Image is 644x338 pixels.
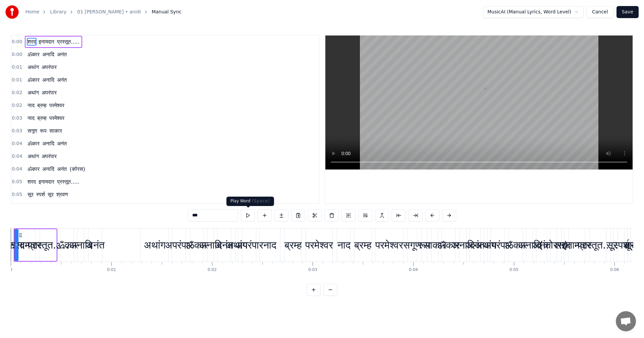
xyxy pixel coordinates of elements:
[41,63,57,71] span: अपरंपार
[263,238,276,253] div: नाद
[27,63,40,71] span: अथांग
[25,9,181,15] nav: breadcrumb
[577,238,619,253] div: प्रस्तूत.....
[49,127,63,135] span: साकार
[606,238,618,253] div: सूर
[38,178,55,186] span: इनामदार
[27,191,34,198] span: सूर
[42,165,55,173] span: अनादि
[12,39,22,45] span: 0:00
[375,238,403,253] div: परमेश्वर
[27,89,40,96] span: अथांग
[49,114,65,122] span: परमेश्वर
[47,191,54,198] span: सूर
[437,238,460,253] div: ॐकार
[215,238,233,253] div: अनंत
[418,238,430,253] div: रूप
[226,238,248,253] div: अथांग
[539,238,568,253] div: (कोरस)
[165,238,193,253] div: अपरंपार
[308,267,317,273] div: 0:03
[36,191,46,198] span: स्पर्श
[50,9,66,15] a: Library
[199,238,222,253] div: अनादि
[409,267,418,273] div: 0:04
[208,267,217,273] div: 0:02
[12,77,22,83] span: 0:01
[5,5,19,19] img: youka
[42,140,55,147] span: अनादि
[613,238,629,253] div: स्पर्श
[69,165,86,173] span: (कोरस)
[12,238,42,253] div: इनामदार
[27,76,40,84] span: ॐकार
[616,311,636,331] a: Open chat
[27,114,35,122] span: नाद
[56,178,80,186] span: प्रस्तूत.....
[12,64,22,71] span: 0:01
[27,102,35,109] span: नाद
[484,238,512,253] div: अपरंपार
[505,238,527,253] div: ॐकार
[144,238,166,253] div: अथांग
[41,89,57,96] span: अपरंपार
[610,267,619,273] div: 0:06
[27,152,40,160] span: अथांग
[56,165,67,173] span: अनंत
[9,238,24,253] div: शरद
[518,238,541,253] div: अनादि
[466,238,485,253] div: अनंत
[25,9,39,15] a: Home
[42,51,55,58] span: अनादि
[56,140,67,147] span: अनंत
[12,153,22,160] span: 0:04
[12,179,22,185] span: 0:05
[475,238,497,253] div: अथांग
[624,238,635,253] div: सूर
[509,267,519,273] div: 0:05
[12,128,22,134] span: 0:03
[37,114,47,122] span: ब्रम्ह
[152,9,181,15] span: Manual Sync
[452,238,475,253] div: अनादि
[12,51,22,58] span: 0:00
[186,238,208,253] div: ॐकार
[10,267,12,273] div: 0
[252,199,270,203] span: ( Space )
[12,89,22,96] span: 0:02
[354,238,372,253] div: ब्रम्ह
[423,238,446,253] div: साकार
[27,165,40,173] span: ॐकार
[27,38,37,46] span: शरद
[562,238,592,253] div: इनामदार
[284,238,302,253] div: ब्रम्ह
[27,140,40,147] span: ॐकार
[56,191,69,198] span: श्रवण
[41,152,57,160] span: अपरंपार
[56,51,67,58] span: अनंत
[305,238,333,253] div: परमेश्वर
[49,102,65,109] span: परमेश्वर
[12,102,22,109] span: 0:02
[532,238,551,253] div: अनंत
[56,38,80,46] span: प्रस्तूत.....
[12,191,22,198] span: 0:05
[42,76,55,84] span: अनादि
[12,166,22,173] span: 0:04
[27,178,37,186] span: शरद
[235,238,263,253] div: अपरंपार
[28,238,69,253] div: प्रस्तूत.....
[12,115,22,122] span: 0:03
[616,6,639,18] button: Save
[107,267,116,273] div: 0:01
[226,197,274,206] div: Play Word
[403,238,421,253] div: सगूण
[37,102,47,109] span: ब्रम्ह
[38,38,55,46] span: इनामदार
[27,127,38,135] span: सगूण
[555,238,571,253] div: शरद
[56,76,67,84] span: अनंत
[56,238,78,253] div: ॐकार
[77,9,141,15] a: 01 [PERSON_NAME] • anidi
[337,238,351,253] div: नाद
